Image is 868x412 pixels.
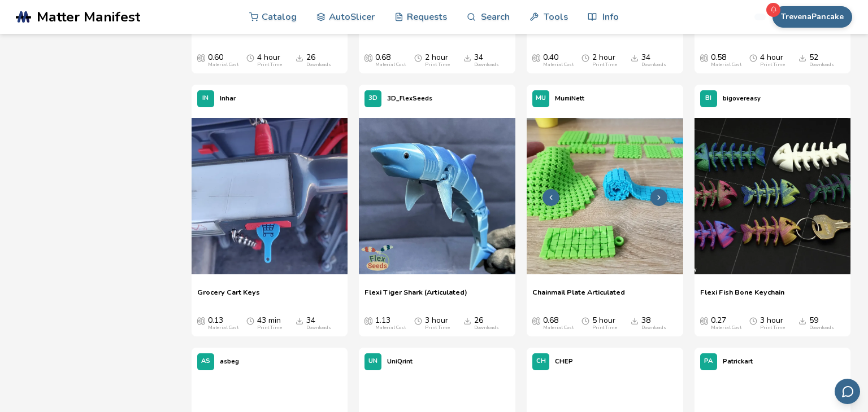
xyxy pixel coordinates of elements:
[760,325,785,331] div: Print Time
[711,316,741,331] div: 0.27
[700,53,708,62] span: Average Cost
[809,316,834,331] div: 59
[760,53,785,68] div: 4 hour
[711,325,741,331] div: Material Cost
[414,53,422,62] span: Average Print Time
[835,379,860,404] button: Send feedback via email
[641,53,666,68] div: 34
[364,53,372,62] span: Average Cost
[208,53,238,68] div: 0.60
[474,53,499,68] div: 34
[592,325,617,331] div: Print Time
[197,53,205,62] span: Average Cost
[809,53,834,68] div: 52
[631,53,639,62] span: Downloads
[581,53,589,62] span: Average Print Time
[414,316,422,325] span: Average Print Time
[197,316,205,325] span: Average Cost
[592,316,617,331] div: 5 hour
[257,62,282,68] div: Print Time
[543,316,574,331] div: 0.68
[474,316,499,331] div: 26
[463,316,471,325] span: Downloads
[257,53,282,68] div: 4 hour
[809,62,834,68] div: Downloads
[202,95,209,102] span: IN
[375,316,406,331] div: 1.13
[375,62,406,68] div: Material Cost
[532,53,540,62] span: Average Cost
[592,62,617,68] div: Print Time
[220,356,239,367] p: asbeg
[37,9,140,25] span: Matter Manifest
[700,316,708,325] span: Average Cost
[425,325,450,331] div: Print Time
[543,62,574,68] div: Material Cost
[425,62,450,68] div: Print Time
[592,53,617,68] div: 2 hour
[368,95,377,102] span: 3D
[700,288,784,305] a: Flexi Fish Bone Keychain
[425,53,450,68] div: 2 hour
[197,288,260,305] a: Grocery Cart Keys
[798,53,806,62] span: Downloads
[711,62,741,68] div: Material Cost
[201,358,210,365] span: AS
[723,93,761,104] p: bigovereasy
[474,62,499,68] div: Downloads
[631,316,639,325] span: Downloads
[257,325,282,331] div: Print Time
[246,53,254,62] span: Average Print Time
[257,316,282,331] div: 43 min
[704,358,713,365] span: PA
[641,62,666,68] div: Downloads
[532,288,625,305] a: Chainmail Plate Articulated
[641,316,666,331] div: 38
[474,325,499,331] div: Downloads
[387,356,413,367] p: UniQrint
[581,316,589,325] span: Average Print Time
[760,316,785,331] div: 3 hour
[387,93,432,104] p: 3D_FlexSeeds
[798,316,806,325] span: Downloads
[532,316,540,325] span: Average Cost
[306,53,331,68] div: 26
[306,62,331,68] div: Downloads
[306,325,331,331] div: Downloads
[555,356,573,367] p: CHEP
[364,288,467,305] a: Flexi Tiger Shark (Articulated)
[705,95,711,102] span: BI
[809,325,834,331] div: Downloads
[296,316,303,325] span: Downloads
[246,316,254,325] span: Average Print Time
[711,53,741,68] div: 0.58
[641,325,666,331] div: Downloads
[306,316,331,331] div: 34
[749,316,757,325] span: Average Print Time
[220,93,236,104] p: Inhar
[536,358,546,365] span: CH
[760,62,785,68] div: Print Time
[772,6,852,28] button: TrevenaPancake
[375,53,406,68] div: 0.68
[543,325,574,331] div: Material Cost
[296,53,303,62] span: Downloads
[368,358,377,365] span: UN
[555,93,584,104] p: MumiNett
[749,53,757,62] span: Average Print Time
[208,325,238,331] div: Material Cost
[208,62,238,68] div: Material Cost
[375,325,406,331] div: Material Cost
[543,53,574,68] div: 0.40
[536,95,546,102] span: MU
[364,316,372,325] span: Average Cost
[208,316,238,331] div: 0.13
[723,356,753,367] p: Patrickart
[425,316,450,331] div: 3 hour
[463,53,471,62] span: Downloads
